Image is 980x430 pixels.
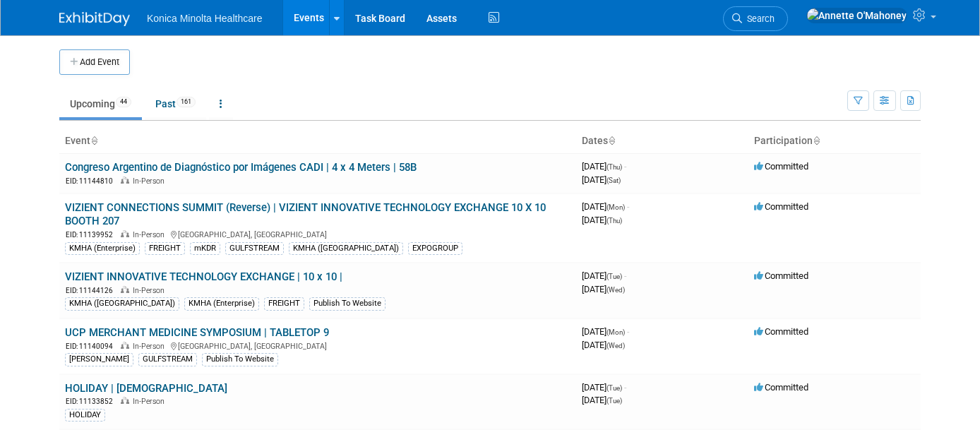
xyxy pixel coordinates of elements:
span: (Wed) [606,342,625,350]
th: Dates [576,129,748,153]
span: - [624,382,626,393]
div: [PERSON_NAME] [65,353,133,366]
span: Search [742,13,775,24]
button: Add Event [59,49,130,75]
img: ExhibitDay [59,12,130,26]
div: KMHA ([GEOGRAPHIC_DATA]) [65,297,179,310]
a: VIZIENT CONNECTIONS SUMMIT (Reverse) | VIZIENT INNOVATIVE TECHNOLOGY EXCHANGE 10 X 10 BOOTH 207 [65,201,546,227]
span: [DATE] [582,340,625,350]
div: HOLIDAY [65,409,105,422]
span: - [627,326,629,337]
span: 161 [177,97,196,107]
a: Congreso Argentino de Diagnóstico por Imágenes CADI | 4 x 4 Meters | 58B [65,161,417,174]
span: 44 [116,97,131,107]
div: mKDR [190,242,220,255]
div: [GEOGRAPHIC_DATA], [GEOGRAPHIC_DATA] [65,340,570,352]
span: In-Person [133,230,169,239]
img: In-Person Event [121,397,129,404]
span: (Thu) [606,217,622,225]
span: [DATE] [582,382,626,393]
span: (Thu) [606,163,622,171]
span: EID: 11144810 [66,177,119,185]
div: GULFSTREAM [225,242,284,255]
span: In-Person [133,286,169,295]
span: [DATE] [582,326,629,337]
span: Committed [754,161,808,172]
span: Committed [754,326,808,337]
span: EID: 11144126 [66,287,119,294]
span: - [627,201,629,212]
span: Committed [754,382,808,393]
span: Konica Minolta Healthcare [147,13,262,24]
div: KMHA (Enterprise) [65,242,140,255]
span: [DATE] [582,174,621,185]
div: EXPOGROUP [408,242,462,255]
img: In-Person Event [121,342,129,349]
span: EID: 11139952 [66,231,119,239]
span: [DATE] [582,215,622,225]
span: [DATE] [582,270,626,281]
span: (Tue) [606,397,622,405]
span: [DATE] [582,161,626,172]
span: (Tue) [606,384,622,392]
span: Committed [754,201,808,212]
img: In-Person Event [121,286,129,293]
img: Annette O'Mahoney [806,8,907,23]
span: (Wed) [606,286,625,294]
span: (Tue) [606,273,622,280]
div: Publish To Website [309,297,386,310]
span: Committed [754,270,808,281]
a: Sort by Event Name [90,135,97,146]
span: - [624,270,626,281]
div: GULFSTREAM [138,353,197,366]
th: Event [59,129,576,153]
span: [DATE] [582,395,622,405]
div: FREIGHT [145,242,185,255]
span: (Sat) [606,177,621,184]
a: Sort by Start Date [608,135,615,146]
span: (Mon) [606,328,625,336]
a: Past161 [145,90,206,117]
a: UCP MERCHANT MEDICINE SYMPOSIUM | TABLETOP 9 [65,326,329,339]
div: FREIGHT [264,297,304,310]
span: EID: 11140094 [66,342,119,350]
span: In-Person [133,342,169,351]
a: Sort by Participation Type [813,135,820,146]
div: KMHA (Enterprise) [184,297,259,310]
a: Upcoming44 [59,90,142,117]
span: (Mon) [606,203,625,211]
span: [DATE] [582,201,629,212]
span: In-Person [133,397,169,406]
div: [GEOGRAPHIC_DATA], [GEOGRAPHIC_DATA] [65,228,570,240]
a: Search [723,6,788,31]
div: Publish To Website [202,353,278,366]
img: In-Person Event [121,177,129,184]
span: [DATE] [582,284,625,294]
th: Participation [748,129,921,153]
span: EID: 11133852 [66,398,119,405]
img: In-Person Event [121,230,129,237]
a: HOLIDAY | [DEMOGRAPHIC_DATA] [65,382,227,395]
div: KMHA ([GEOGRAPHIC_DATA]) [289,242,403,255]
span: - [624,161,626,172]
a: VIZIENT INNOVATIVE TECHNOLOGY EXCHANGE | 10 x 10 | [65,270,342,283]
span: In-Person [133,177,169,186]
